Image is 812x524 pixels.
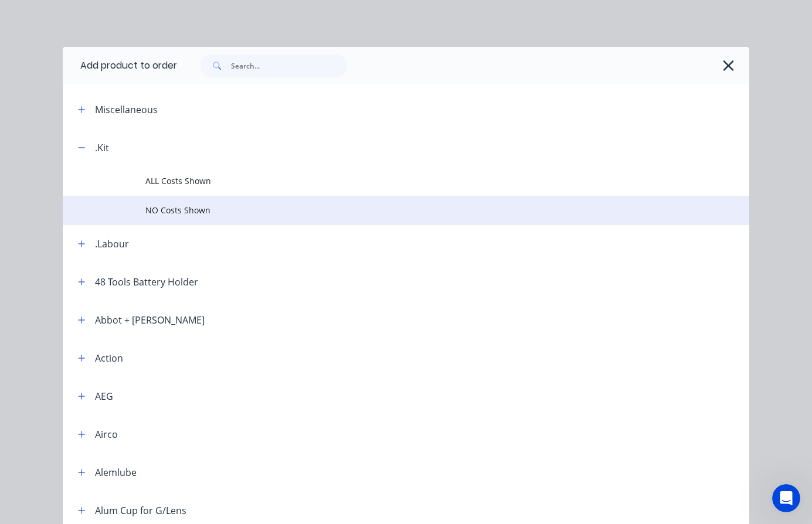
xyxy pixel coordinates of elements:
div: Add product to order [63,47,177,84]
span: NO Costs Shown [145,204,628,216]
input: Search... [231,54,347,77]
iframe: Intercom live chat [772,484,800,512]
span: ALL Costs Shown [145,175,628,187]
div: Action [95,351,123,365]
div: Abbot + [PERSON_NAME] [95,313,205,327]
div: 48 Tools Battery Holder [95,275,198,289]
div: .Kit [95,141,109,155]
div: AEG [95,389,113,403]
div: .Labour [95,237,129,251]
div: Airco [95,427,118,441]
div: Miscellaneous [95,103,158,117]
div: Alum Cup for G/Lens [95,503,186,518]
div: Alemlube [95,465,137,479]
